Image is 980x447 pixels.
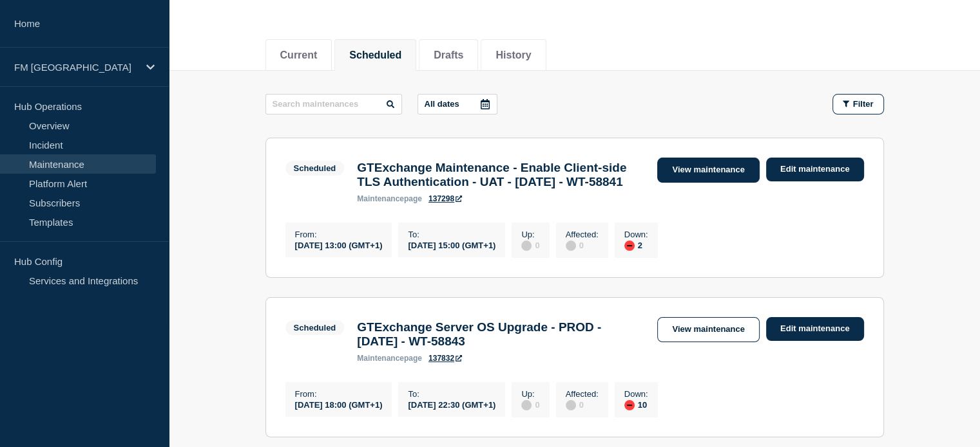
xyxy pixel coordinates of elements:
div: down [624,400,635,410]
div: [DATE] 13:00 (GMT+1) [295,239,383,250]
div: Scheduled [294,163,336,173]
div: 0 [566,239,599,251]
div: 2 [624,239,648,251]
div: 10 [624,399,648,410]
a: Edit maintenance [766,317,864,341]
p: Affected : [566,389,599,399]
p: From : [295,389,383,399]
div: 0 [521,399,539,410]
div: 0 [566,399,599,410]
p: page [357,354,422,363]
span: Filter [853,99,874,109]
span: maintenance [357,354,404,363]
p: Down : [624,389,648,399]
a: View maintenance [657,158,759,183]
p: To : [408,389,495,399]
p: Down : [624,230,648,239]
input: Search maintenances [265,94,402,114]
button: Drafts [434,50,463,61]
a: View maintenance [657,317,759,342]
div: disabled [521,241,532,251]
div: disabled [521,400,532,410]
button: All dates [418,94,497,114]
button: History [495,50,531,61]
div: disabled [566,241,576,251]
a: 137298 [428,194,462,203]
p: All dates [425,99,459,109]
div: down [624,241,635,251]
p: From : [295,230,383,239]
p: page [357,194,422,203]
div: disabled [566,400,576,410]
div: [DATE] 15:00 (GMT+1) [408,239,495,250]
button: Current [280,50,318,61]
h3: GTExchange Server OS Upgrade - PROD - [DATE] - WT-58843 [357,320,644,349]
a: 137832 [428,354,462,363]
span: maintenance [357,194,404,203]
div: [DATE] 22:30 (GMT+1) [408,399,495,410]
p: Affected : [566,230,599,239]
div: 0 [521,239,539,251]
h3: GTExchange Maintenance - Enable Client-side TLS Authentication - UAT - [DATE] - WT-58841 [357,161,644,189]
div: Scheduled [294,323,336,333]
p: To : [408,230,495,239]
p: Up : [521,389,539,399]
button: Filter [832,94,884,114]
div: [DATE] 18:00 (GMT+1) [295,399,383,410]
p: FM [GEOGRAPHIC_DATA] [14,62,138,73]
p: Up : [521,230,539,239]
button: Scheduled [349,50,401,61]
a: Edit maintenance [766,158,864,181]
